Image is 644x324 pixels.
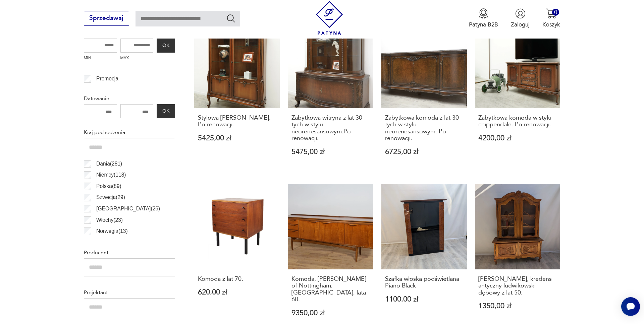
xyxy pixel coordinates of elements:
[546,8,556,19] img: Ikona koszyka
[478,8,489,19] img: Ikona medalu
[198,135,276,142] p: 5425,00 zł
[552,9,559,16] div: 0
[291,276,370,303] h3: Komoda, [PERSON_NAME] of Nottingham, [GEOGRAPHIC_DATA], lata 60.
[157,39,175,53] button: OK
[96,182,121,191] p: Polska ( 89 )
[381,23,467,171] a: Zabytkowa komoda z lat 30-tych w stylu neorenesansowym. Po renowacji.Zabytkowa komoda z lat 30-ty...
[385,276,463,289] h3: Szafka włoska podświetlana Piano Black
[96,159,122,168] p: Dania ( 281 )
[84,288,175,297] p: Projektant
[291,115,370,142] h3: Zabytkowa witryna z lat 30-tych w stylu neorenesansowym.Po renowacji.
[157,104,175,118] button: OK
[194,23,280,171] a: Stylowa witryna ludwik. Po renowacji.Stylowa [PERSON_NAME]. Po renowacji.5425,00 zł
[120,53,154,65] label: MAX
[198,115,276,128] h3: Stylowa [PERSON_NAME]. Po renowacji.
[96,216,123,224] p: Włochy ( 23 )
[291,310,370,317] p: 9350,00 zł
[96,74,118,83] p: Promocja
[96,193,125,202] p: Szwecja ( 29 )
[96,227,128,236] p: Norwegia ( 13 )
[478,303,556,310] p: 1350,00 zł
[84,248,175,257] p: Producent
[542,21,560,28] p: Koszyk
[469,8,498,28] button: Patyna B2B
[288,23,373,171] a: Zabytkowa witryna z lat 30-tych w stylu neorenesansowym.Po renowacji.Zabytkowa witryna z lat 30-t...
[478,135,556,142] p: 4200,00 zł
[198,276,276,282] h3: Komoda z lat 70.
[96,171,126,179] p: Niemcy ( 118 )
[84,11,129,26] button: Sprzedawaj
[621,297,640,316] iframe: Smartsupp widget button
[96,238,123,247] p: Francja ( 12 )
[511,8,530,28] button: Zaloguj
[313,1,346,35] img: Patyna - sklep z meblami i dekoracjami vintage
[469,21,498,28] p: Patyna B2B
[478,276,556,296] h3: [PERSON_NAME], kredens antyczny ludwikowski dębowy z lat 50.
[475,23,560,171] a: Zabytkowa komoda w stylu chippendale. Po renowacji.Zabytkowa komoda w stylu chippendale. Po renow...
[198,289,276,296] p: 620,00 zł
[385,115,463,142] h3: Zabytkowa komoda z lat 30-tych w stylu neorenesansowym. Po renowacji.
[84,94,175,103] p: Datowanie
[84,53,117,65] label: MIN
[96,204,160,213] p: [GEOGRAPHIC_DATA] ( 26 )
[515,8,526,19] img: Ikonka użytkownika
[84,128,175,137] p: Kraj pochodzenia
[478,115,556,128] h3: Zabytkowa komoda w stylu chippendale. Po renowacji.
[542,8,560,28] button: 0Koszyk
[291,148,370,155] p: 5475,00 zł
[469,8,498,28] a: Ikona medaluPatyna B2B
[84,16,129,21] a: Sprzedawaj
[385,148,463,155] p: 6725,00 zł
[511,21,530,28] p: Zaloguj
[226,13,236,23] button: Szukaj
[385,296,463,303] p: 1100,00 zł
